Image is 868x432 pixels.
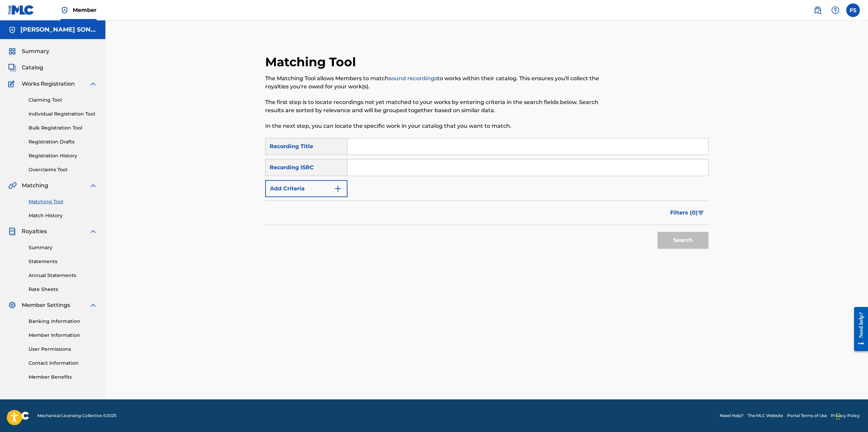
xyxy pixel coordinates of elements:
[29,346,97,353] a: User Permissions
[831,6,839,14] img: help
[787,413,827,419] a: Portal Terms of Use
[29,244,97,251] a: Summary
[29,272,97,279] a: Annual Statements
[89,80,97,88] img: expand
[8,47,16,55] img: Summary
[29,97,97,104] a: Claiming Tool
[89,182,97,190] img: expand
[265,122,607,130] p: In the next step, you can locate the specific work in your catalog that you want to match.
[29,138,97,145] a: Registration Drafts
[265,180,347,197] button: Add Criteria
[846,3,860,17] div: User Menu
[748,413,783,419] a: The MLC Website
[831,413,860,419] a: Privacy Policy
[836,406,840,427] div: Drag
[265,138,709,252] form: Search Form
[22,47,49,55] span: Summary
[829,3,842,17] div: Help
[29,360,97,367] a: Contact Information
[22,64,43,72] span: Catalog
[8,80,17,88] img: Works Registration
[334,185,342,193] img: 9d2ae6d4665cec9f34b9.svg
[29,258,97,265] a: Statements
[670,209,698,217] span: Filters ( 0 )
[849,301,868,356] iframe: Resource Center
[29,286,97,293] a: Rate Sheets
[8,5,34,15] img: MLC Logo
[29,198,97,205] a: Matching Tool
[666,204,709,221] button: Filters (0)
[61,6,69,14] img: Top Rightsholder
[834,399,868,432] iframe: Chat Widget
[22,182,48,190] span: Matching
[8,227,16,236] img: Royalties
[8,182,17,190] img: Matching
[89,227,97,236] img: expand
[29,124,97,132] a: Bulk Registration Tool
[29,374,97,381] a: Member Benefits
[811,3,824,17] a: Public Search
[22,227,47,236] span: Royalties
[29,152,97,159] a: Registration History
[22,80,75,88] span: Works Registration
[8,64,16,72] img: Catalog
[8,26,16,34] img: Accounts
[265,74,607,91] p: The Matching Tool allows Members to match to works within their catalog. This ensures you'll coll...
[89,301,97,309] img: expand
[8,301,16,309] img: Member Settings
[8,64,43,72] a: CatalogCatalog
[29,212,97,219] a: Match History
[29,318,97,325] a: Banking Information
[29,166,97,173] a: Overclaims Tool
[389,75,437,82] a: sound recordings
[265,54,359,70] h2: Matching Tool
[20,26,97,34] h5: FELIX SCHUBERT SONGS
[8,47,49,55] a: SummarySummary
[814,6,822,14] img: search
[698,211,704,215] img: filter
[720,413,744,419] a: Need Help?
[8,412,29,420] img: logo
[29,110,97,118] a: Individual Registration Tool
[22,301,70,309] span: Member Settings
[29,332,97,339] a: Member Information
[265,98,607,115] p: The first step is to locate recordings not yet matched to your works by entering criteria in the ...
[73,6,97,14] span: Member
[37,413,116,419] span: Mechanical Licensing Collective © 2025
